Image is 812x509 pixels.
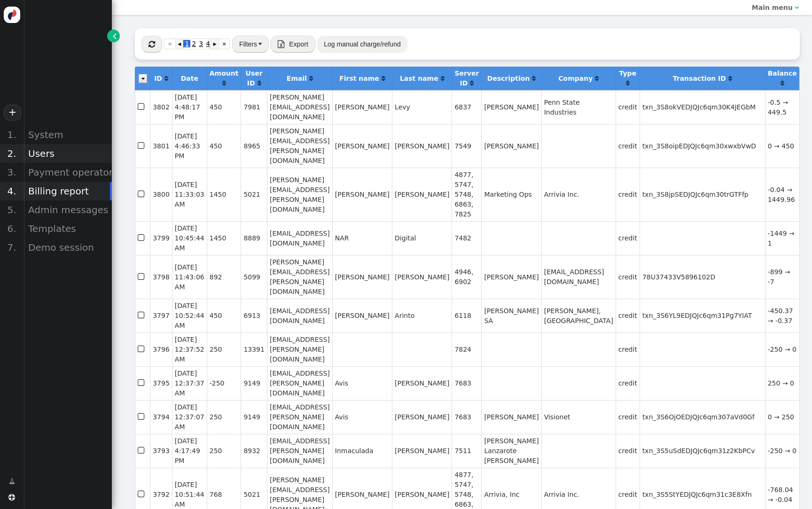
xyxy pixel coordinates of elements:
td: 4877, 5747, 5748, 6863, 7825 [452,168,481,221]
td: 3796 [150,332,172,366]
div: Payment operators [23,163,112,182]
td: [PERSON_NAME][EMAIL_ADDRESS][DOMAIN_NAME] [267,90,332,124]
span: 4 [204,40,211,47]
span:  [138,139,146,152]
span: Export [289,40,308,48]
span:  [138,188,146,201]
td: [PERSON_NAME] Lanzarote [PERSON_NAME] [481,434,541,468]
td: txn_3S8okVEDJQJc6qm30K4JEGbM [640,90,765,124]
div: Billing report [23,182,112,201]
td: [PERSON_NAME] [332,255,392,299]
td: 3798 [150,255,172,299]
td: [PERSON_NAME] [332,168,392,221]
span: [DATE] 10:52:44 AM [175,302,204,329]
td: 7981 [241,90,267,124]
td: [PERSON_NAME][EMAIL_ADDRESS][PERSON_NAME][DOMAIN_NAME] [267,124,332,168]
td: Inmaculada [332,434,392,468]
td: credit [616,400,640,434]
div: Demo session [23,238,112,257]
td: [PERSON_NAME] [392,124,452,168]
td: 3799 [150,221,172,255]
td: Levy [392,90,452,124]
td: 8965 [241,124,267,168]
div: Users [23,144,112,163]
b: Email [287,75,307,82]
td: 6118 [452,299,481,332]
span: Click to sort [470,80,474,86]
span: 1 [183,40,190,47]
td: [EMAIL_ADDRESS][DOMAIN_NAME] [541,255,616,299]
span:  [138,231,146,244]
td: 6837 [452,90,481,124]
span: [DATE] 4:48:17 PM [175,93,200,121]
span: [DATE] 12:37:52 AM [175,336,204,363]
span: [DATE] 10:45:44 AM [175,224,204,252]
td: 3800 [150,168,172,221]
span:  [138,488,146,501]
a:  [164,75,168,82]
img: icon_dropdown_trigger.png [139,74,147,83]
td: 3794 [150,400,172,434]
td: -250 → 0 [765,332,799,366]
span: Click to sort [728,75,732,82]
td: 250 [207,400,241,434]
td: [PERSON_NAME] [481,255,541,299]
td: Arrivia Inc. [541,168,616,221]
span:  [138,377,146,389]
td: 6913 [241,299,267,332]
b: Server ID [454,69,479,87]
td: credit [616,124,640,168]
b: Company [558,75,593,82]
td: credit [616,255,640,299]
td: [PERSON_NAME] [332,124,392,168]
div: Admin messages [23,201,112,219]
td: Avis [332,366,392,400]
td: 5021 [241,168,267,221]
span: 2 [190,40,197,47]
td: 8932 [241,434,267,468]
a:  [470,79,474,87]
b: Description [487,75,530,82]
span:  [9,477,15,486]
span: [DATE] 12:37:07 AM [175,403,204,431]
td: 250 → 0 [765,366,799,400]
td: 9149 [241,366,267,400]
td: [EMAIL_ADDRESS][DOMAIN_NAME] [267,221,332,255]
span:  [138,309,146,322]
td: txn_3S8jpSEDJQJc6qm30trGTFfp [640,168,765,221]
span: [DATE] 10:51:44 AM [175,481,204,508]
button: Filters [232,36,269,53]
td: 450 [207,90,241,124]
td: -0.04 → 1449.96 [765,168,799,221]
td: [PERSON_NAME] [392,434,452,468]
span:  [138,270,146,283]
td: txn_3S6OjOEDJQJc6qm307aVd0Gf [640,400,765,434]
td: txn_3S6YL9EDJQJc6qm31Pg7YIAT [640,299,765,332]
span: Click to sort [164,75,168,82]
a: ▸ [211,39,218,49]
b: Date [181,75,198,82]
a:  [626,79,630,87]
span: [DATE] 11:33:03 AM [175,181,204,208]
a:  [382,75,385,82]
td: txn_3S8oipEDJQJc6qm30xwxbVwD [640,124,765,168]
span: Click to sort [595,75,599,82]
div: System [23,125,112,144]
td: [PERSON_NAME] [392,255,452,299]
td: 1450 [207,221,241,255]
a:  [258,79,261,87]
a:  [728,75,732,82]
td: -250 [207,366,241,400]
a:  [441,75,445,82]
a: + [4,105,21,121]
td: 7683 [452,400,481,434]
span: [DATE] 4:17:49 PM [175,437,200,464]
td: -0.5 → 449.5 [765,90,799,124]
a: ◂ [176,39,183,49]
td: -450.37 → -0.37 [765,299,799,332]
span:  [138,100,146,113]
span:  [8,494,15,501]
td: [EMAIL_ADDRESS][PERSON_NAME][DOMAIN_NAME] [267,400,332,434]
span:  [795,4,799,11]
a:  [532,75,536,82]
